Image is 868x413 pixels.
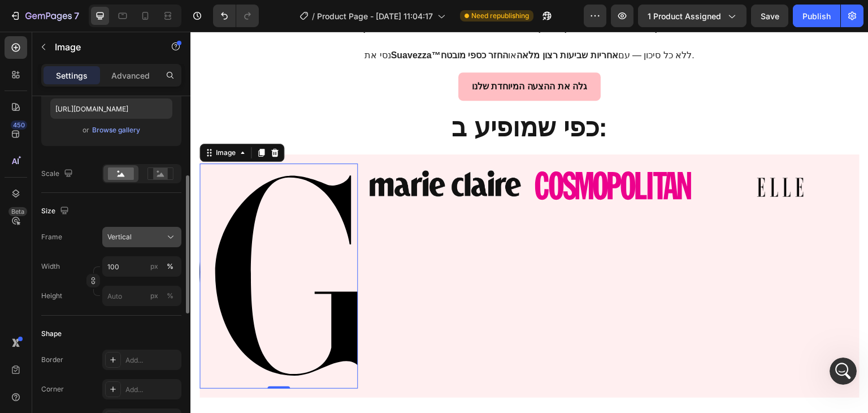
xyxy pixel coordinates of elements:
[18,217,176,283] div: Since you are using the , it is set to run automatically. If you don’t want it to move at all, yo...
[18,261,173,282] b: Image element
[5,5,84,27] button: 7
[18,326,27,335] button: Emoji picker
[167,261,173,272] div: %
[312,10,315,22] span: /
[41,384,64,394] div: Corner
[147,260,161,273] button: %
[751,5,788,27] button: Save
[120,157,208,168] div: across all screen sizes
[9,184,130,209] div: Thank you for confirming!
[50,98,172,119] input: https://example.com/image.jpg
[281,50,397,59] strong: גלה את ההצעה המיוחדת שלנו
[41,329,62,339] div: Shape
[471,11,529,21] span: Need republishing
[177,5,198,26] button: Home
[18,191,121,202] div: Thank you for confirming!
[74,9,79,23] p: 7
[638,5,747,27] button: 1 product assigned
[344,139,502,169] img: [object Object]
[261,81,417,110] strong: כפי שמופיע ב:
[793,5,840,27] button: Publish
[72,326,81,335] button: Start recording
[54,326,63,335] button: Upload attachment
[7,5,29,26] button: go back
[213,5,259,27] div: Undo/Redo
[9,184,217,210] div: Zoe says…
[41,166,75,182] div: Scale
[41,261,60,272] label: Width
[56,250,114,259] b: Row element
[9,150,217,184] div: BIG says…
[648,10,721,22] span: 1 product assigned
[102,286,181,306] input: px%
[163,289,177,303] button: px
[125,385,179,395] div: Add...
[830,358,857,385] iframe: Intercom live chat
[56,70,88,81] p: Settings
[111,150,217,175] div: across all screen sizes
[147,289,161,303] button: %
[150,261,158,272] div: px
[41,355,63,365] div: Border
[8,207,27,216] div: Beta
[198,5,219,25] div: Close
[83,123,89,137] span: or
[190,32,868,413] iframe: Design area
[111,70,150,81] p: Advanced
[102,256,181,277] input: px%
[41,291,62,301] label: Height
[41,232,62,242] label: Frame
[23,116,47,126] div: Image
[125,355,179,365] div: Add...
[11,121,27,130] div: 450
[107,232,132,242] span: Vertical
[55,40,151,54] p: Image
[55,14,77,25] p: Active
[560,139,620,173] img: [object Object]
[9,139,167,350] img: [object Object]
[163,260,177,273] button: px
[176,139,335,165] img: [object Object]
[102,227,181,247] button: Vertical
[10,303,216,322] textarea: Message…
[150,291,158,301] div: px
[167,291,173,301] div: %
[18,217,150,238] b: Marquee element
[268,41,411,69] a: גלה את ההצעה המיוחדת שלנו
[92,124,141,136] button: Browse gallery
[41,204,71,219] div: Size
[317,10,433,22] span: Product Page - [DATE] 11:04:17
[36,326,45,335] button: Gif picker
[194,322,212,340] button: Send a message…
[802,10,831,22] div: Publish
[55,6,128,14] h1: [PERSON_NAME]
[761,11,779,21] span: Save
[92,125,140,135] div: Browse gallery
[32,6,50,24] img: Profile image for Zoe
